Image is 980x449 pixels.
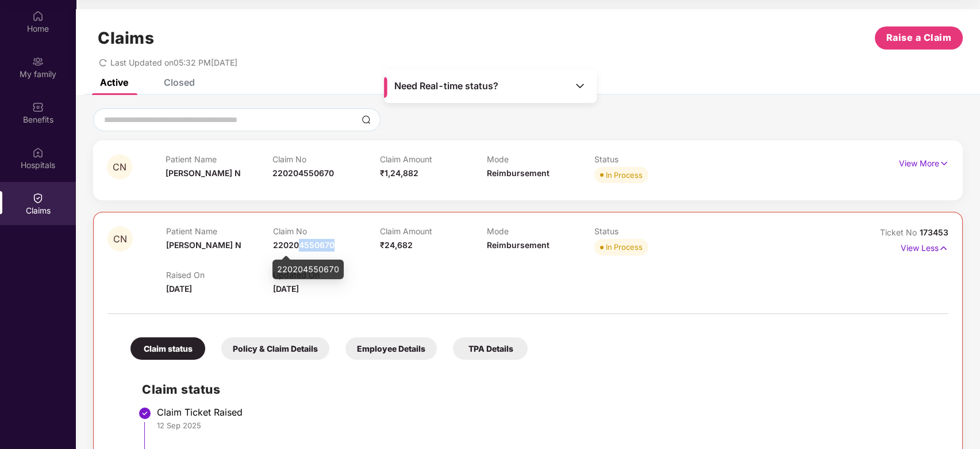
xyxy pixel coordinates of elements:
div: In Process [606,169,643,181]
button: Raise a Claim [875,26,963,50]
span: Raise a Claim [886,31,952,45]
h1: Claims [98,28,154,48]
div: Active [100,77,128,88]
p: View More [899,154,949,170]
span: ₹24,682 [380,240,413,250]
div: 12 Sep 2025 [157,420,937,431]
span: 173453 [920,227,948,237]
span: [PERSON_NAME] N [166,168,241,178]
p: Status [594,154,702,164]
img: Toggle Icon [574,80,586,92]
span: [DATE] [166,284,192,294]
div: TPA Details [453,337,528,360]
img: svg+xml;base64,PHN2ZyB4bWxucz0iaHR0cDovL3d3dy53My5vcmcvMjAwMC9zdmciIHdpZHRoPSIxNyIgaGVpZ2h0PSIxNy... [939,157,949,170]
p: Mode [487,154,594,164]
div: Claim Ticket Raised [157,406,937,418]
p: Claim Amount [380,154,487,164]
span: [PERSON_NAME] N [166,240,241,250]
p: Patient Name [166,154,273,164]
span: [DATE] [273,284,299,294]
img: svg+xml;base64,PHN2ZyBpZD0iU2VhcmNoLTMyeDMyIiB4bWxucz0iaHR0cDovL3d3dy53My5vcmcvMjAwMC9zdmciIHdpZH... [362,115,371,124]
div: Claim status [130,337,205,360]
span: Need Real-time status? [394,80,498,92]
img: svg+xml;base64,PHN2ZyBpZD0iSG9zcGl0YWxzIiB4bWxucz0iaHR0cDovL3d3dy53My5vcmcvMjAwMC9zdmciIHdpZHRoPS... [32,147,44,158]
div: Policy & Claim Details [221,337,329,360]
p: Status [594,226,701,236]
div: In Process [606,241,643,253]
img: svg+xml;base64,PHN2ZyB4bWxucz0iaHR0cDovL3d3dy53My5vcmcvMjAwMC9zdmciIHdpZHRoPSIxNyIgaGVpZ2h0PSIxNy... [939,242,948,254]
span: redo [99,58,107,67]
p: View Less [901,239,948,254]
p: Mode [487,226,594,236]
img: svg+xml;base64,PHN2ZyB3aWR0aD0iMjAiIGhlaWdodD0iMjAiIHZpZXdCb3g9IjAgMCAyMCAyMCIgZmlsbD0ibm9uZSIgeG... [32,56,44,67]
span: Reimbursement [487,240,549,250]
span: 220204550670 [272,168,334,178]
span: 220204550670 [273,240,335,250]
div: Employee Details [345,337,437,360]
div: 220204550670 [272,260,344,279]
img: svg+xml;base64,PHN2ZyBpZD0iSG9tZSIgeG1sbnM9Imh0dHA6Ly93d3cudzMub3JnLzIwMDAvc3ZnIiB3aWR0aD0iMjAiIG... [32,10,44,22]
img: svg+xml;base64,PHN2ZyBpZD0iU3RlcC1Eb25lLTMyeDMyIiB4bWxucz0iaHR0cDovL3d3dy53My5vcmcvMjAwMC9zdmciIH... [138,406,152,420]
span: CN [113,162,126,172]
span: Ticket No [880,227,920,237]
p: Claim No [273,226,380,236]
img: svg+xml;base64,PHN2ZyBpZD0iQ2xhaW0iIHhtbG5zPSJodHRwOi8vd3d3LnczLm9yZy8yMDAwL3N2ZyIgd2lkdGg9IjIwIi... [32,192,44,204]
p: Raised On [166,270,273,280]
h2: Claim status [142,380,937,399]
span: Reimbursement [487,168,549,178]
span: Last Updated on 05:32 PM[DATE] [110,58,237,67]
img: svg+xml;base64,PHN2ZyBpZD0iQmVuZWZpdHMiIHhtbG5zPSJodHRwOi8vd3d3LnczLm9yZy8yMDAwL3N2ZyIgd2lkdGg9Ij... [32,101,44,113]
p: Patient Name [166,226,273,236]
p: Claim Amount [380,226,487,236]
span: ₹1,24,882 [380,168,418,178]
div: Closed [164,77,195,88]
p: Claim No [272,154,380,164]
span: CN [113,234,127,244]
